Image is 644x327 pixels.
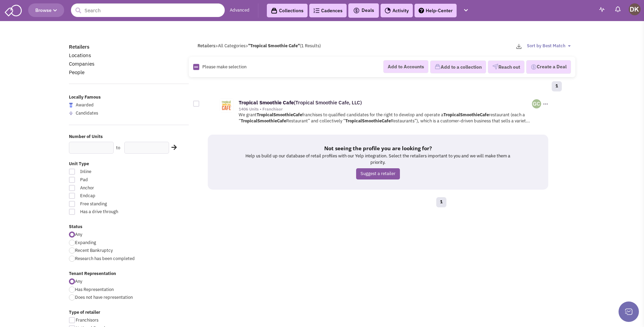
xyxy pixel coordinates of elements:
[516,44,521,49] img: download-2-24.png
[362,118,382,124] b: Smoothie
[69,134,189,140] label: Number of Units
[230,7,250,14] a: Advanced
[75,287,114,292] span: Has Representation
[383,60,428,73] button: Add to Accounts
[69,224,189,230] label: Status
[218,43,321,49] span: All Categories (1 Results)
[436,197,446,207] a: 1
[71,3,225,17] input: Search
[435,64,441,70] img: icon-collection-lavender.png
[353,6,360,15] img: icon-deals.svg
[313,8,319,13] img: Cadences_logo.png
[193,64,199,70] img: Rectangle.png
[257,118,277,124] b: Smoothie
[273,112,293,118] b: Smoothie
[430,61,486,73] button: Add to a collection
[267,4,308,17] a: Collections
[248,43,300,49] b: "Tropical Smoothie Cafe"
[69,69,85,75] a: People
[629,3,641,15] img: Donnie Keller
[381,4,413,17] a: Activity
[552,81,562,91] a: 1
[242,153,514,166] p: Help us build up our database of retail profiles with our Yelp integration. Select the retailers ...
[239,99,362,106] a: Tropical Smoothie Cafe(Tropical Smoothie Cafe, LLC)
[75,278,82,284] span: Any
[198,43,215,49] a: Retailers
[492,64,498,70] img: VectorPaper_Plane.png
[69,271,189,277] label: Tenant Representation
[415,4,457,17] a: Help-Center
[460,112,480,118] b: Smoothie
[259,99,281,106] b: Smoothie
[69,161,189,167] label: Unit Type
[283,99,294,106] b: Cafe
[526,60,571,74] button: Create a Deal
[531,63,537,71] img: Deal-Dollar.png
[488,61,525,73] button: Reach out
[76,177,151,183] span: Pad
[480,112,489,118] b: Cafe
[75,247,113,253] span: Recent Bankruptcy
[69,103,73,108] img: locallyfamous-largeicon.png
[75,294,133,300] span: Does not have representation
[353,7,374,13] span: Deals
[385,7,391,14] img: Activity.png
[239,112,549,124] p: We grant franchises to qualified candidates for the right to develop and operate a restaurant (ea...
[242,145,514,152] h5: Not seeing the profile you are looking for?
[443,112,460,118] b: Tropical
[76,185,151,191] span: Anchor
[532,99,541,108] img: 4gsb4SvoTEGolcWcxLFjKw.png
[35,7,57,13] span: Browse
[69,309,189,316] label: Type of retailer
[76,110,98,116] span: Candidates
[257,112,273,118] b: Tropical
[382,118,391,124] b: Cafe
[419,8,424,13] img: help.png
[215,43,218,49] span: >
[69,44,89,50] a: Retailers
[76,317,98,323] span: Franchisors
[245,43,248,49] span: >
[75,231,82,237] span: Any
[5,3,22,16] img: SmartAdmin
[69,52,91,58] a: Locations
[116,145,120,151] label: to
[239,99,258,106] b: Tropical
[239,106,532,112] div: 1406 Units • Franchisor
[69,61,94,67] a: Companies
[351,6,376,15] button: Deals
[202,64,246,70] span: Please make selection
[277,118,286,124] b: Cafe
[76,193,151,199] span: Endcap
[76,209,151,215] span: Has a drive through
[76,102,94,108] span: Awarded
[167,143,178,152] div: Search Nearby
[76,169,151,175] span: Inline
[76,201,151,207] span: Free standing
[345,118,362,124] b: Tropical
[75,256,135,261] span: Research has been completed
[28,3,64,17] button: Browse
[69,111,73,115] img: locallyfamous-upvote.png
[293,112,302,118] b: Cafe
[309,4,347,17] a: Cadences
[356,168,400,179] a: Suggest a retailer
[241,118,257,124] b: Tropical
[69,94,189,101] label: Locally Famous
[271,7,277,14] img: icon-collection-lavender-black.svg
[75,240,96,245] span: Expanding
